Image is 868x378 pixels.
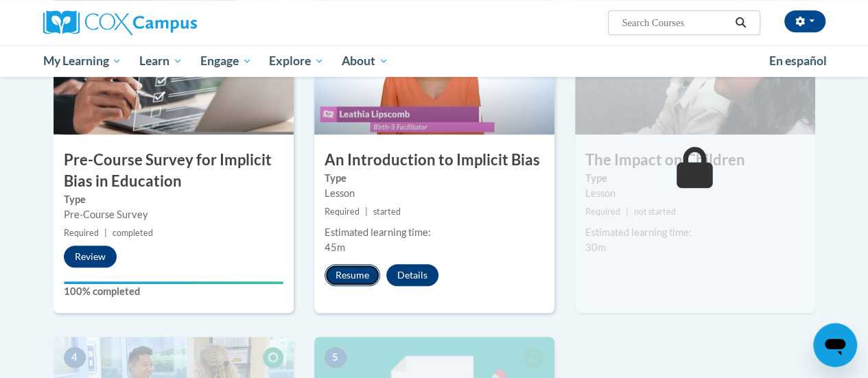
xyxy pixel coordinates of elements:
[333,45,397,77] a: About
[33,45,836,77] div: Main menu
[64,207,283,222] div: Pre-Course Survey
[64,228,99,238] span: Required
[620,14,730,31] input: Search Courses
[813,323,857,367] iframe: Button to launch messaging window
[365,206,368,217] span: |
[325,206,360,217] span: Required
[43,53,121,69] span: My Learning
[325,171,544,186] label: Type
[34,45,131,77] a: My Learning
[64,281,283,284] div: Your progress
[43,10,197,35] img: Cox Campus
[373,206,401,217] span: started
[200,53,252,69] span: Engage
[585,241,606,253] span: 30m
[54,150,294,192] h3: Pre-Course Survey for Implicit Bias in Education
[386,264,438,286] button: Details
[64,246,117,268] button: Review
[64,284,283,299] label: 100% completed
[585,206,620,217] span: Required
[769,54,827,68] span: En español
[191,45,261,77] a: Engage
[325,241,345,253] span: 45m
[139,53,183,69] span: Learn
[314,150,554,171] h3: An Introduction to Implicit Bias
[325,225,544,240] div: Estimated learning time:
[585,171,805,186] label: Type
[64,347,86,368] span: 4
[760,47,836,75] a: En español
[575,150,815,171] h3: The Impact on Children
[784,10,825,32] button: Account Settings
[585,186,805,201] div: Lesson
[269,53,324,69] span: Explore
[260,45,333,77] a: Explore
[585,225,805,240] div: Estimated learning time:
[130,45,191,77] a: Learn
[104,228,107,238] span: |
[325,264,380,286] button: Resume
[626,206,629,217] span: |
[730,14,751,31] button: Search
[43,10,290,35] a: Cox Campus
[634,206,676,217] span: not started
[325,186,544,201] div: Lesson
[113,228,153,238] span: completed
[342,53,388,69] span: About
[64,192,283,207] label: Type
[325,347,347,368] span: 5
